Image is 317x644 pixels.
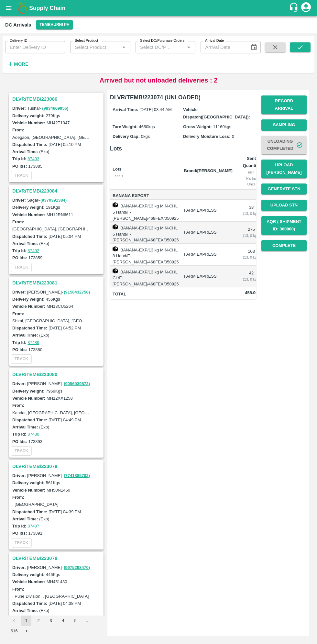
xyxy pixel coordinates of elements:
label: Delivery weight: [12,480,45,485]
span: Tushar - [27,106,69,111]
label: From: [12,311,24,316]
label: Dispatched Time: [12,509,47,514]
label: (Exp) [39,241,49,246]
button: More [5,59,30,70]
label: Shiral, [GEOGRAPHIC_DATA], [GEOGRAPHIC_DATA], [GEOGRAPHIC_DATA], [GEOGRAPHIC_DATA] [12,318,207,323]
label: MH13CU5264 [47,304,73,309]
label: [DATE] 05:04 PM [49,234,81,239]
input: Arrival Date [201,41,245,53]
label: Dispatched Time: [12,417,47,422]
label: 7969 Kgs [46,389,62,394]
label: Select DC/Purchase Orders [140,38,184,43]
button: open drawer [1,1,16,16]
span: [PERSON_NAME] - [27,290,91,294]
label: Vehicle Number: [12,579,45,584]
h3: DLVR/TEMB/223079 [12,462,102,471]
label: Delivery weight: [12,113,45,118]
label: Driver: [12,381,26,386]
button: Go to next page [22,626,32,636]
td: BANANA-EXP/13 kg M N-CHL CL/F-[PERSON_NAME]/468FEX/050925 [110,266,179,288]
label: Delivery ID [10,38,27,43]
td: 38 [238,200,265,222]
label: MH451430 [47,579,67,584]
label: 191 Kgs [46,205,60,210]
label: (Exp) [39,608,49,613]
p: Arrived but not unloaded deliveries : 2 [100,75,218,85]
label: Delivery weight: [12,389,45,394]
label: Driver: [12,473,26,478]
label: Trip Id: [12,248,26,253]
a: 87492 [27,248,39,253]
label: Arrival Time: [12,241,38,246]
label: PO Ids: [12,164,27,169]
label: Arrival Time: [12,608,38,613]
a: 87488 [27,432,39,437]
label: From: [12,495,24,500]
label: Arrival Time: [12,425,38,429]
label: 173859 [28,255,42,260]
label: (Exp) [39,149,49,154]
label: Delivery weight: [12,572,45,577]
label: (Exp) [39,333,49,338]
h3: DLVR/TEMB/223080 [12,370,102,379]
button: Complete [261,240,307,251]
td: BANANA-EXP/13 kg M N-CHL 6 Hand/F-[PERSON_NAME]/468FEX/050925 [110,222,179,244]
h3: DLVR/TEMB/223081 [12,279,102,287]
td: 103 [238,244,265,266]
label: From: [12,587,24,592]
label: 446 Kgs [46,572,60,577]
a: Supply Chain [29,4,289,13]
label: From: [12,128,24,132]
div: ( 13, 0 kgs) [243,276,260,282]
button: page 1 [21,616,31,626]
a: 87487 [27,524,39,528]
button: Go to page 3 [46,616,56,626]
div: incl. Partial Units [243,169,260,187]
td: 275 [238,222,265,244]
label: From: [12,403,24,408]
label: Trip Id: [12,156,26,161]
button: Record Arrival [261,95,307,114]
label: Vehicle Number: [12,120,45,125]
a: (9096939873) [64,381,90,386]
label: Delivery weight: [12,297,45,302]
button: Generate STN [261,183,307,195]
b: Sent Quantity [243,156,260,168]
div: ( 13, 0 kgs) [243,211,260,217]
span: 0 [232,134,234,139]
img: box [113,268,118,273]
input: Select DC/Purchase Orders [137,43,174,51]
label: Arrival Time: [113,107,138,112]
strong: More [14,61,28,67]
td: FARM EXPRESS [179,266,238,288]
b: Lots [113,167,121,172]
button: Choose date [248,41,260,53]
label: [DATE] 04:39 PM [49,509,81,514]
label: PO Ids: [12,439,27,444]
span: [DATE] 03:44 AM [139,107,171,112]
label: Dispatched Time: [12,601,47,606]
div: Labels [113,173,179,179]
label: Vehicle Number: [12,488,45,493]
td: FARM EXPRESS [179,200,238,222]
label: MH12XX1258 [47,396,73,401]
nav: pagination navigation [8,616,105,636]
a: (9370391384) [40,198,67,203]
label: PO Ids: [12,255,27,260]
div: … [82,618,93,624]
label: Vehicle Number: [12,304,45,309]
img: box [113,202,118,207]
td: BANANA-EXP/13 kg M N-CHL 5 Hand/F-[PERSON_NAME]/468FEX/050925 [110,200,179,222]
span: Sagar - [27,198,67,203]
div: DC Arrivals [5,21,31,29]
label: [DATE] 04:52 PM [49,326,81,330]
img: box [113,224,118,229]
label: Driver: [12,198,26,203]
button: Upload [PERSON_NAME] [261,160,307,178]
td: BANANA-EXP/13 kg M N-CHL 8 Hand/F-[PERSON_NAME]/468FEX/050925 [110,244,179,266]
label: Vehicle Dispatch([GEOGRAPHIC_DATA]): [183,107,250,119]
label: Arrival Date [205,38,224,43]
h6: Lots [110,144,256,153]
label: Trip Id: [12,524,26,528]
label: [DATE] 04:38 PM [49,601,81,606]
